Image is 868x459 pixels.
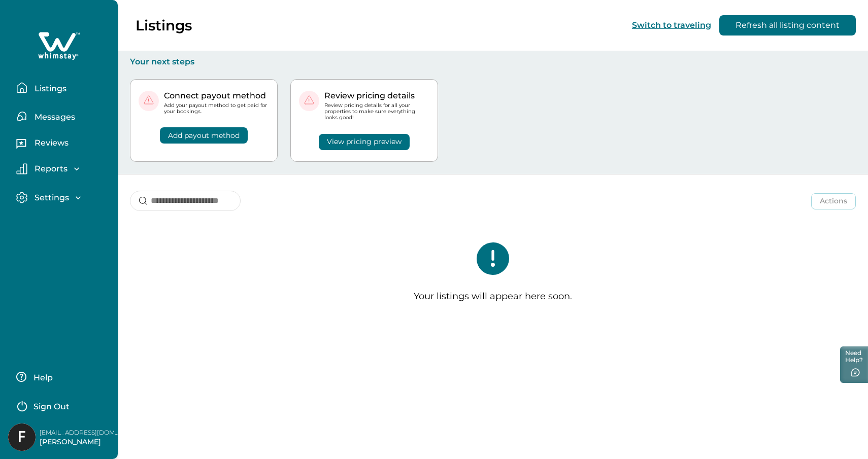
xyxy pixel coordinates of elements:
[34,402,70,412] p: Sign Out
[130,57,856,67] p: Your next steps
[16,163,110,174] button: Reports
[31,193,69,203] p: Settings
[324,102,429,121] p: Review pricing details for all your properties to make sure everything looks good!
[16,395,106,415] button: Sign Out
[164,91,269,101] p: Connect payout method
[719,15,856,36] button: Refresh all listing content
[16,106,110,126] button: Messages
[136,17,192,34] p: Listings
[319,134,410,150] button: View pricing preview
[31,164,68,174] p: Reports
[31,138,69,148] p: Reviews
[632,20,711,30] button: Switch to traveling
[324,91,429,101] p: Review pricing details
[16,78,110,98] button: Listings
[164,102,269,115] p: Add your payout method to get paid for your bookings.
[40,437,121,447] p: [PERSON_NAME]
[811,193,856,209] button: Actions
[16,367,106,387] button: Help
[160,127,248,144] button: Add payout method
[31,112,75,122] p: Messages
[16,192,110,203] button: Settings
[31,84,66,94] p: Listings
[8,423,36,451] img: Whimstay Host
[30,373,53,383] p: Help
[16,134,110,155] button: Reviews
[414,291,572,302] p: Your listings will appear here soon.
[40,428,121,438] p: [EMAIL_ADDRESS][DOMAIN_NAME]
